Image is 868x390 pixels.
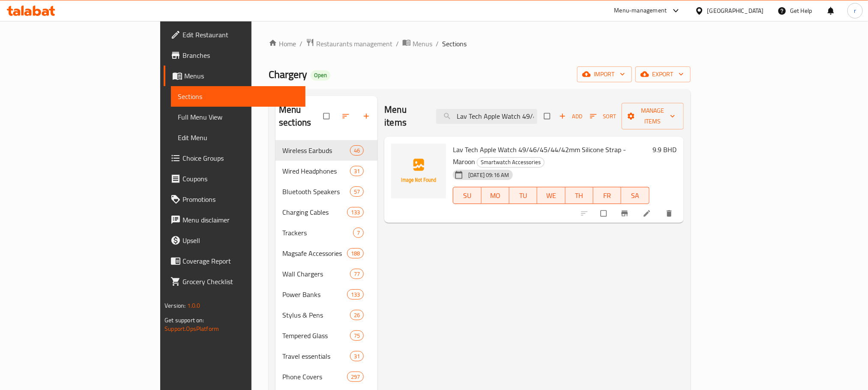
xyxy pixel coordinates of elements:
[275,243,377,264] div: Magsafe Accessories188
[590,111,616,121] span: Sort
[509,187,537,204] button: TU
[275,181,377,202] div: Bluetooth Speakers57
[391,144,446,198] img: Lav Tech Apple Watch 49/46/45/44/42mm Silicone Strap - Maroon
[347,289,364,300] div: items
[282,228,353,238] span: Trackers
[477,157,544,167] span: Smartwatch Accessories
[482,187,509,204] button: MO
[164,251,305,271] a: Coverage Report
[282,207,347,217] span: Charging Cables
[164,66,305,86] a: Menus
[316,39,392,49] span: Restaurants management
[588,110,618,123] button: Sort
[350,269,364,279] div: items
[183,215,298,225] span: Menu disclaimer
[347,207,364,217] div: items
[165,300,186,311] span: Version:
[350,270,363,278] span: 77
[282,372,347,382] div: Phone Covers
[347,373,363,381] span: 297
[442,39,467,49] span: Sections
[165,323,219,334] a: Support.OpsPlatform
[183,235,298,246] span: Upsell
[183,276,298,287] span: Grocery Checklist
[347,248,364,258] div: items
[165,315,204,326] span: Get support on:
[164,210,305,230] a: Menu disclaimer
[275,202,377,222] div: Charging Cables133
[353,229,363,237] span: 7
[183,256,298,266] span: Coverage Report
[282,330,350,341] span: Tempered Glass
[557,110,584,123] button: Add
[164,230,305,251] a: Upsell
[615,204,636,223] button: Branch-specific-item
[350,332,363,340] span: 75
[513,189,534,202] span: TU
[559,111,582,121] span: Add
[275,305,377,325] div: Stylus & Pens26
[282,351,350,361] span: Travel essentials
[282,269,350,279] span: Wall Chargers
[183,50,298,60] span: Branches
[275,264,377,284] div: Wall Chargers77
[164,24,305,45] a: Edit Restaurant
[402,38,432,49] a: Menus
[614,6,667,16] div: Menu-management
[164,189,305,210] a: Promotions
[275,222,377,243] div: Trackers7
[275,140,377,161] div: Wireless Earbuds46
[183,153,298,163] span: Choice Groups
[275,161,377,181] div: Wired Headphones31
[642,69,684,80] span: export
[384,103,426,129] h2: Menu items
[621,187,649,204] button: SA
[184,71,298,81] span: Menus
[282,289,347,300] span: Power Banks
[183,30,298,40] span: Edit Restaurant
[453,187,481,204] button: SU
[306,38,392,49] a: Restaurants management
[643,209,653,218] a: Edit menu item
[625,189,646,202] span: SA
[282,310,350,320] span: Stylus & Pens
[171,86,305,107] a: Sections
[596,205,614,222] span: Select to update
[164,148,305,168] a: Choice Groups
[178,91,298,102] span: Sections
[453,143,626,168] span: Lav Tech Apple Watch 49/46/45/44/42mm Silicone Strap - Maroon
[350,352,363,360] span: 31
[622,103,683,129] button: Manage items
[164,168,305,189] a: Coupons
[171,127,305,148] a: Edit Menu
[413,39,432,49] span: Menus
[350,188,363,196] span: 57
[183,174,298,184] span: Coupons
[566,187,593,204] button: TH
[485,189,506,202] span: MO
[477,157,545,168] div: Smartwatch Accessories
[183,194,298,204] span: Promotions
[275,325,377,346] div: Tempered Glass75
[436,39,439,49] li: /
[347,372,364,382] div: items
[597,189,618,202] span: FR
[275,284,377,305] div: Power Banks133
[457,189,478,202] span: SU
[311,72,330,79] span: Open
[436,109,537,124] input: search
[653,144,677,156] h6: 9.9 BHD
[350,330,364,341] div: items
[187,300,201,311] span: 1.0.0
[396,39,399,49] li: /
[350,310,364,320] div: items
[347,208,363,216] span: 133
[350,147,363,155] span: 46
[347,249,363,258] span: 188
[164,45,305,66] a: Branches
[171,107,305,127] a: Full Menu View
[350,311,363,319] span: 26
[629,105,676,127] span: Manage items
